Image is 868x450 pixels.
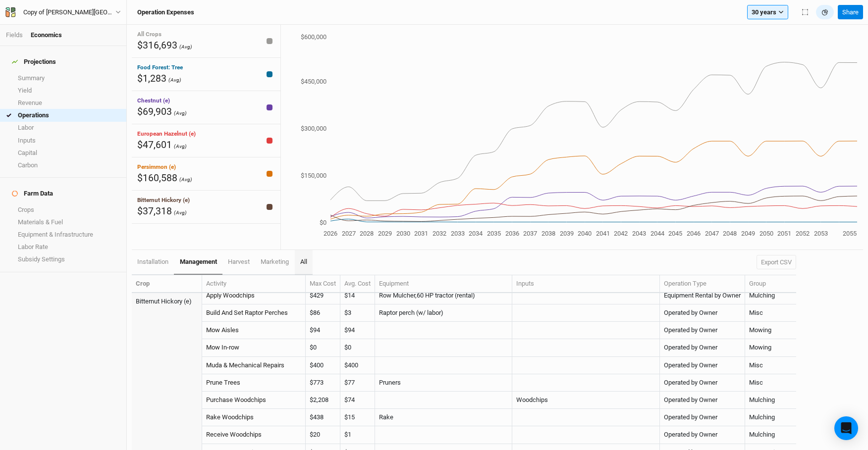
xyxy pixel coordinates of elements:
td: $1 [340,426,375,444]
tspan: 2031 [414,230,428,237]
a: Receive Woodchips [206,431,262,438]
td: $400 [306,357,340,374]
td: Operated by Owner [660,374,745,392]
th: Crop [132,275,202,293]
tspan: 2043 [632,230,646,237]
span: marketing [261,258,289,265]
th: Operation Type [660,275,745,293]
button: Export CSV [757,255,796,270]
span: All [300,258,307,265]
tspan: 2053 [814,230,828,237]
tspan: 2048 [723,230,737,237]
tspan: 2045 [668,230,682,237]
div: Farm Data [12,190,53,198]
div: Copy of Opal Grove Farm [23,7,115,17]
td: $20 [306,426,340,444]
tspan: 2050 [759,230,773,237]
span: Food Forest: Tree [137,64,183,71]
td: Mulching [745,409,796,426]
tspan: 2032 [433,230,446,237]
tspan: 2052 [796,230,810,237]
a: Muda & Mechanical Repairs [206,361,284,369]
a: Apply Woodchips [206,292,255,299]
span: installation [137,258,168,265]
tspan: 2030 [396,230,410,237]
td: $0 [340,339,375,356]
tspan: 2026 [324,230,337,237]
td: Misc [745,374,796,392]
span: All Crops [137,31,162,38]
tspan: 2029 [378,230,392,237]
tspan: 2046 [687,230,701,237]
a: Mow Aisles [206,326,239,334]
span: (Avg) [168,77,181,83]
td: $773 [306,374,340,392]
tspan: 2049 [741,230,755,237]
td: $400 [340,357,375,374]
th: Activity [202,275,306,293]
th: Inputs [512,275,660,293]
tspan: 2036 [505,230,519,237]
th: Group [745,275,796,293]
td: $86 [306,304,340,322]
th: Max Cost [306,275,340,293]
tspan: 2038 [542,230,555,237]
span: European Hazelnut (e) [137,130,196,137]
a: Prune Trees [206,379,240,386]
tspan: 2035 [487,230,501,237]
tspan: $450,000 [301,78,326,85]
span: $316,693 [137,40,177,51]
button: 30 years [747,5,788,20]
tspan: 2041 [596,230,610,237]
td: Pruners [375,374,512,392]
a: Rake Woodchips [206,413,254,421]
td: $74 [340,392,375,409]
span: management [180,258,217,265]
h3: Operation Expenses [137,8,194,16]
td: $15 [340,409,375,426]
td: $0 [306,339,340,356]
th: Equipment [375,275,512,293]
td: Equipment Rental by Owner [660,287,745,304]
td: Misc [745,304,796,322]
span: Persimmon (e) [137,163,176,170]
span: $1,283 [137,73,166,84]
td: Operated by Owner [660,339,745,356]
td: Mowing [745,322,796,339]
a: Purchase Woodchips [206,396,266,403]
tspan: 2033 [451,230,465,237]
div: Copy of [PERSON_NAME][GEOGRAPHIC_DATA] [23,7,115,17]
td: Row Mulcher,60 HP tractor (rental) [375,287,512,304]
td: Mulching [745,287,796,304]
td: Operated by Owner [660,392,745,409]
td: Rake [375,409,512,426]
tspan: $0 [320,219,326,226]
tspan: 2047 [705,230,719,237]
tspan: $300,000 [301,125,326,132]
tspan: 2037 [523,230,537,237]
span: (Avg) [174,110,187,116]
span: (Avg) [174,209,187,216]
a: Fields [6,31,23,39]
tspan: 2055 [843,230,857,237]
td: $94 [306,322,340,339]
td: Operated by Owner [660,304,745,322]
a: Mow In-row [206,344,239,351]
tspan: 2027 [342,230,356,237]
tspan: 2034 [469,230,483,237]
td: Operated by Owner [660,409,745,426]
span: (Avg) [174,143,187,150]
div: Economics [31,31,62,40]
a: Build And Set Raptor Perches [206,309,288,316]
th: Avg. Cost [340,275,375,293]
tspan: 2028 [360,230,374,237]
tspan: 2040 [578,230,592,237]
button: Copy of [PERSON_NAME][GEOGRAPHIC_DATA] [5,7,121,18]
span: (Avg) [179,44,192,50]
tspan: 2042 [614,230,628,237]
tspan: $150,000 [301,172,326,179]
td: $429 [306,287,340,304]
td: Raptor perch (w/ labor) [375,304,512,322]
td: Operated by Owner [660,357,745,374]
tspan: 2044 [651,230,665,237]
